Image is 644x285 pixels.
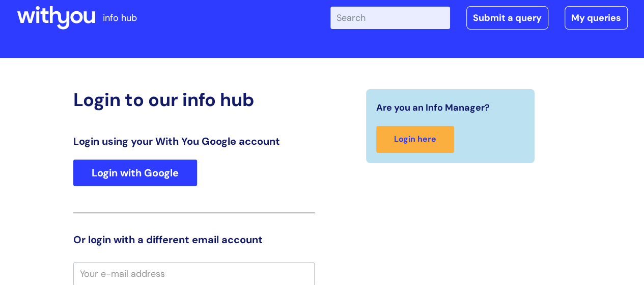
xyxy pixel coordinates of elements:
[376,99,490,116] span: Are you an Info Manager?
[73,89,315,111] h2: Login to our info hub
[565,6,628,30] a: My queries
[466,6,548,30] a: Submit a query
[73,160,197,186] a: Login with Google
[376,126,454,153] a: Login here
[103,10,137,26] p: info hub
[73,234,315,246] h3: Or login with a different email account
[330,7,450,29] input: Search
[73,135,315,147] h3: Login using your With You Google account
